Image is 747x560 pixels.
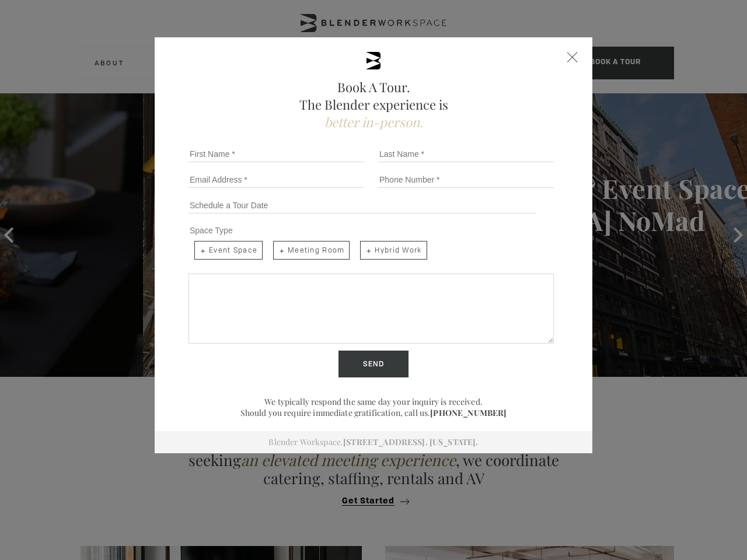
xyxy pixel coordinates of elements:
[378,171,554,188] input: Phone Number *
[184,396,563,407] p: We typically respond the same day your inquiry is received.
[486,91,747,560] iframe: Chat Widget
[155,431,592,453] div: Blender Workspace.
[324,113,423,131] span: better in-person.
[184,407,563,418] p: Should you require immediate gratification, call us.
[189,146,364,162] input: First Name *
[184,78,563,131] h2: Book A Tour. The Blender experience is
[273,241,350,260] span: Meeting Room
[430,407,507,418] a: [PHONE_NUMBER]
[338,351,409,377] input: Send
[360,241,427,260] span: Hybrid Work
[190,226,233,235] span: Space Type
[194,241,263,260] span: Event Space
[343,436,478,447] a: [STREET_ADDRESS]. [US_STATE].
[189,171,364,188] input: Email Address *
[378,146,554,162] input: Last Name *
[189,197,536,213] input: Schedule a Tour Date
[567,52,578,62] div: Close form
